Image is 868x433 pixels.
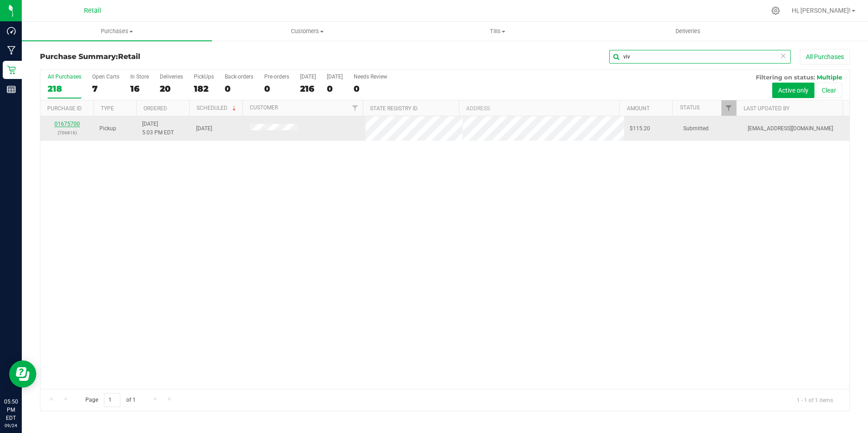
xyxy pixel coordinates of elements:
h3: Purchase Summary: [40,53,310,61]
span: [DATE] [196,124,212,133]
a: Filter [721,100,736,116]
div: PickUps [194,74,214,80]
span: Deliveries [663,27,713,35]
span: Purchases [22,27,212,35]
button: All Purchases [800,49,850,64]
span: Pickup [99,124,116,133]
span: Tills [403,27,592,35]
button: Clear [816,83,842,98]
a: Filter [348,100,363,116]
div: [DATE] [327,74,343,80]
iframe: Resource center [9,360,36,388]
span: Hi, [PERSON_NAME]! [792,7,851,14]
inline-svg: Dashboard [7,26,16,35]
inline-svg: Reports [7,85,16,94]
p: 05:50 PM EDT [4,398,18,422]
div: Back-orders [225,74,253,80]
input: 1 [104,393,120,407]
span: Page of 1 [78,393,143,407]
span: Submitted [683,124,709,133]
span: Retail [118,52,140,61]
div: 7 [92,84,119,94]
p: 09/24 [4,422,18,429]
inline-svg: Retail [7,65,16,74]
div: In Store [130,74,149,80]
th: Address [459,100,619,116]
a: Status [680,104,700,111]
a: 01675700 [54,121,80,127]
input: Search Purchase ID, Original ID, State Registry ID or Customer Name... [609,50,791,64]
a: Amount [627,105,650,112]
inline-svg: Manufacturing [7,46,16,55]
p: (706816) [46,128,89,137]
div: Open Carts [92,74,119,80]
div: 218 [48,84,81,94]
div: 20 [160,84,183,94]
a: Type [101,105,114,112]
a: Tills [403,22,593,41]
div: 0 [225,84,253,94]
a: Purchase ID [47,105,82,112]
span: 1 - 1 of 1 items [789,393,840,407]
span: Customers [212,27,402,35]
a: Purchases [22,22,212,41]
a: Ordered [143,105,167,112]
a: Deliveries [593,22,783,41]
div: Deliveries [160,74,183,80]
a: Customer [250,104,278,111]
span: Multiple [817,74,842,81]
span: Clear [780,50,786,62]
div: 0 [354,84,387,94]
span: $115.20 [630,124,650,133]
div: Needs Review [354,74,387,80]
div: 0 [327,84,343,94]
div: 0 [264,84,289,94]
div: 16 [130,84,149,94]
button: Active only [772,83,814,98]
a: State Registry ID [370,105,418,112]
div: 182 [194,84,214,94]
a: Scheduled [197,105,238,111]
span: Filtering on status: [756,74,815,81]
div: 216 [300,84,316,94]
span: [EMAIL_ADDRESS][DOMAIN_NAME] [748,124,833,133]
span: Retail [84,7,101,15]
div: Manage settings [770,6,781,15]
a: Customers [212,22,402,41]
div: [DATE] [300,74,316,80]
div: All Purchases [48,74,81,80]
span: [DATE] 5:03 PM EDT [142,120,174,137]
a: Last Updated By [744,105,789,112]
div: Pre-orders [264,74,289,80]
